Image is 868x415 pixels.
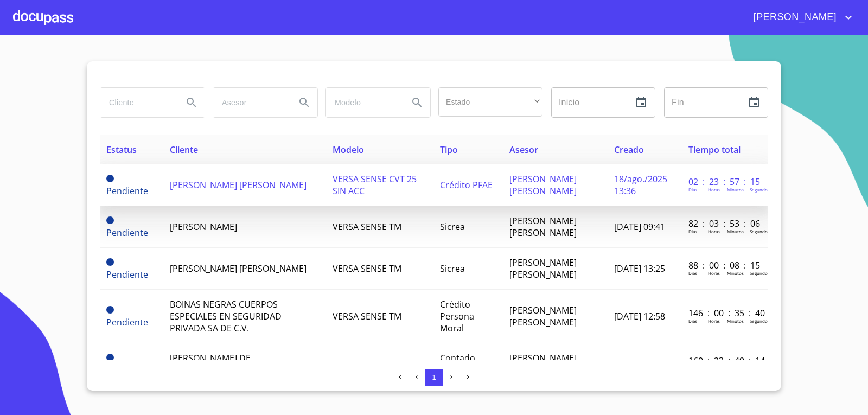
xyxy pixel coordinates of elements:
[106,144,137,156] span: Estatus
[614,173,667,197] span: 18/ago./2025 13:36
[178,90,205,116] button: Search
[708,187,720,193] p: Horas
[708,270,720,276] p: Horas
[213,88,287,117] input: search
[745,9,842,26] span: [PERSON_NAME]
[106,185,148,197] span: Pendiente
[291,90,317,116] button: Search
[432,373,436,381] span: 1
[708,318,720,324] p: Horas
[688,270,697,276] p: Dias
[106,258,114,266] span: Pendiente
[509,144,538,156] span: Asesor
[614,310,665,322] span: [DATE] 12:58
[750,228,770,234] p: Segundos
[727,228,744,234] p: Minutos
[440,263,465,274] span: Sicrea
[106,269,148,280] span: Pendiente
[440,221,465,233] span: Sicrea
[170,179,307,191] span: [PERSON_NAME] [PERSON_NAME]
[170,221,237,233] span: [PERSON_NAME]
[326,88,400,117] input: search
[509,352,577,376] span: [PERSON_NAME] [PERSON_NAME]
[688,218,762,229] p: 82 : 03 : 53 : 06
[106,175,114,182] span: Pendiente
[106,227,148,239] span: Pendiente
[440,352,475,376] span: Contado PFAE
[509,257,577,280] span: [PERSON_NAME] [PERSON_NAME]
[106,354,114,361] span: Pendiente
[614,358,665,370] span: [DATE] 13:44
[614,263,665,274] span: [DATE] 13:25
[688,144,741,156] span: Tiempo total
[688,176,762,188] p: 02 : 23 : 57 : 15
[688,187,697,193] p: Dias
[727,187,744,193] p: Minutos
[438,87,542,117] div: ​
[170,352,251,376] span: [PERSON_NAME] DE [PERSON_NAME]
[100,88,174,117] input: search
[106,316,148,328] span: Pendiente
[727,318,744,324] p: Minutos
[688,307,762,319] p: 146 : 00 : 35 : 40
[509,304,577,328] span: [PERSON_NAME] [PERSON_NAME]
[170,144,198,156] span: Cliente
[509,173,577,197] span: [PERSON_NAME] [PERSON_NAME]
[333,310,401,322] span: VERSA SENSE TM
[333,221,401,233] span: VERSA SENSE TM
[170,263,307,274] span: [PERSON_NAME] [PERSON_NAME]
[708,228,720,234] p: Horas
[440,298,474,334] span: Crédito Persona Moral
[750,318,770,324] p: Segundos
[614,144,644,156] span: Creado
[614,221,665,233] span: [DATE] 09:41
[333,358,401,370] span: VERSA SENSE TM
[425,369,443,386] button: 1
[404,90,430,116] button: Search
[727,270,744,276] p: Minutos
[170,298,282,334] span: BOINAS NEGRAS CUERPOS ESPECIALES EN SEGURIDAD PRIVADA SA DE C.V.
[106,306,114,314] span: Pendiente
[688,228,697,234] p: Dias
[440,144,458,156] span: Tipo
[688,259,762,271] p: 88 : 00 : 08 : 15
[688,355,762,367] p: 160 : 23 : 49 : 14
[750,270,770,276] p: Segundos
[745,9,855,26] button: account of current user
[440,179,493,191] span: Crédito PFAE
[509,215,577,239] span: [PERSON_NAME] [PERSON_NAME]
[106,216,114,224] span: Pendiente
[750,187,770,193] p: Segundos
[688,318,697,324] p: Dias
[333,263,401,274] span: VERSA SENSE TM
[333,173,417,197] span: VERSA SENSE CVT 25 SIN ACC
[333,144,364,156] span: Modelo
